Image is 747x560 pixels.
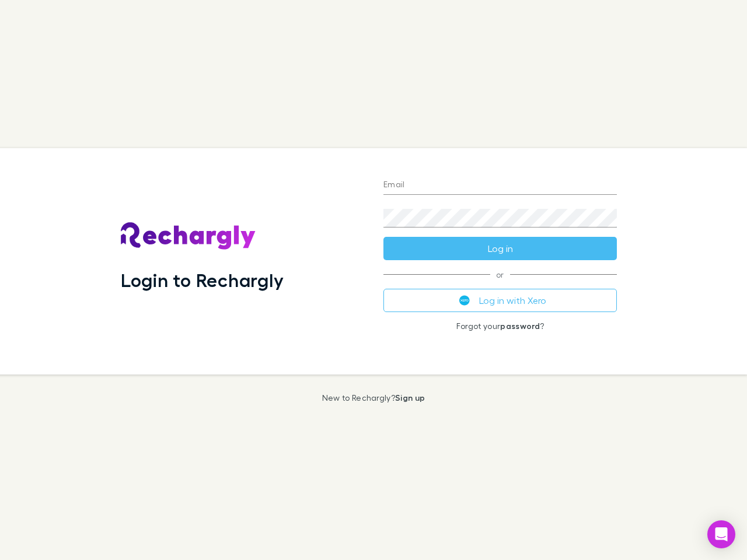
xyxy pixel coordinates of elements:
p: New to Rechargly? [322,393,425,402]
img: Xero's logo [459,295,470,306]
a: password [500,321,540,331]
a: Sign up [395,393,425,402]
button: Log in with Xero [383,289,617,312]
button: Log in [383,237,617,260]
div: Open Intercom Messenger [707,520,735,548]
span: or [383,274,617,275]
h1: Login to Rechargly [121,269,284,291]
img: Rechargly's Logo [121,222,256,250]
p: Forgot your ? [383,321,617,331]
